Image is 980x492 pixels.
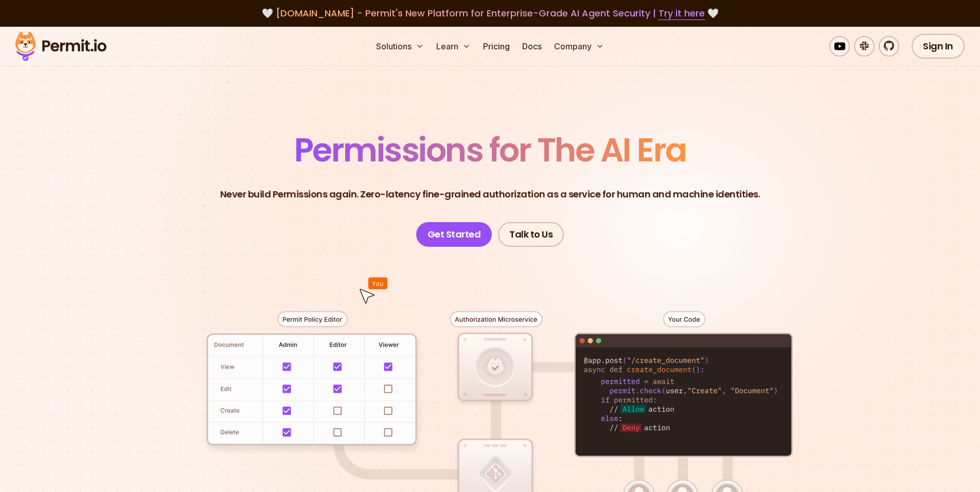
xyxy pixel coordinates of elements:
p: Never build Permissions again. Zero-latency fine-grained authorization as a service for human and... [220,187,760,202]
img: Permit logo [10,29,111,64]
a: Pricing [479,36,514,57]
a: Talk to Us [498,222,564,247]
a: Sign In [912,34,965,59]
button: Learn [432,36,475,57]
a: Try it here [658,7,705,20]
span: [DOMAIN_NAME] - Permit's New Platform for Enterprise-Grade AI Agent Security | [276,7,705,20]
button: Company [550,36,608,57]
button: Solutions [372,36,428,57]
div: 🤍 🤍 [25,6,955,21]
a: Docs [518,36,546,57]
span: Permissions for The AI Era [294,127,686,173]
a: Get Started [416,222,492,247]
